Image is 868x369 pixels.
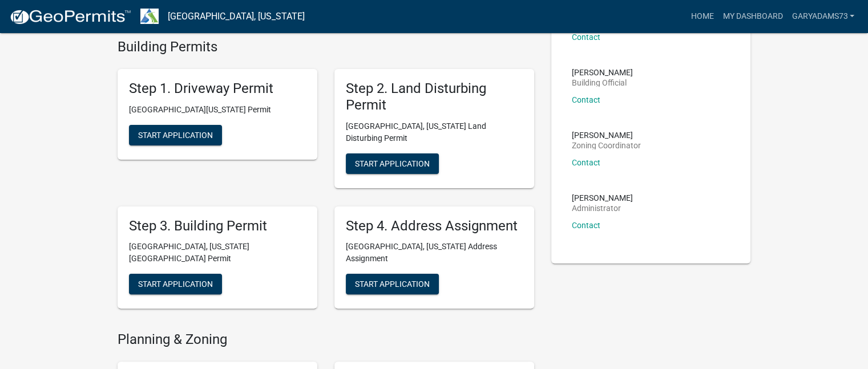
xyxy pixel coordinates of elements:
[572,33,600,42] a: Contact
[118,39,534,55] h4: Building Permits
[118,331,534,348] h4: Planning & Zoning
[572,221,600,230] a: Contact
[355,279,430,289] span: Start Application
[168,7,305,26] a: [GEOGRAPHIC_DATA], [US_STATE]
[129,241,306,265] p: [GEOGRAPHIC_DATA], [US_STATE][GEOGRAPHIC_DATA] Permit
[138,279,213,289] span: Start Application
[346,80,523,113] h5: Step 2. Land Disturbing Permit
[346,241,523,265] p: [GEOGRAPHIC_DATA], [US_STATE] Address Assignment
[572,141,641,149] p: Zoning Coordinator
[346,274,439,294] button: Start Application
[572,131,641,139] p: [PERSON_NAME]
[138,130,213,139] span: Start Application
[572,204,633,212] p: Administrator
[129,274,222,294] button: Start Application
[686,6,718,27] a: Home
[140,9,159,24] img: Troup County, Georgia
[718,6,787,27] a: My Dashboard
[129,218,306,234] h5: Step 3. Building Permit
[129,104,306,116] p: [GEOGRAPHIC_DATA][US_STATE] Permit
[572,158,600,167] a: Contact
[572,95,600,104] a: Contact
[572,194,633,202] p: [PERSON_NAME]
[346,218,523,234] h5: Step 4. Address Assignment
[346,153,439,174] button: Start Application
[787,6,859,27] a: Garyadams73
[346,120,523,144] p: [GEOGRAPHIC_DATA], [US_STATE] Land Disturbing Permit
[129,80,306,97] h5: Step 1. Driveway Permit
[355,159,430,168] span: Start Application
[129,125,222,145] button: Start Application
[572,68,633,76] p: [PERSON_NAME]
[572,79,633,87] p: Building Official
